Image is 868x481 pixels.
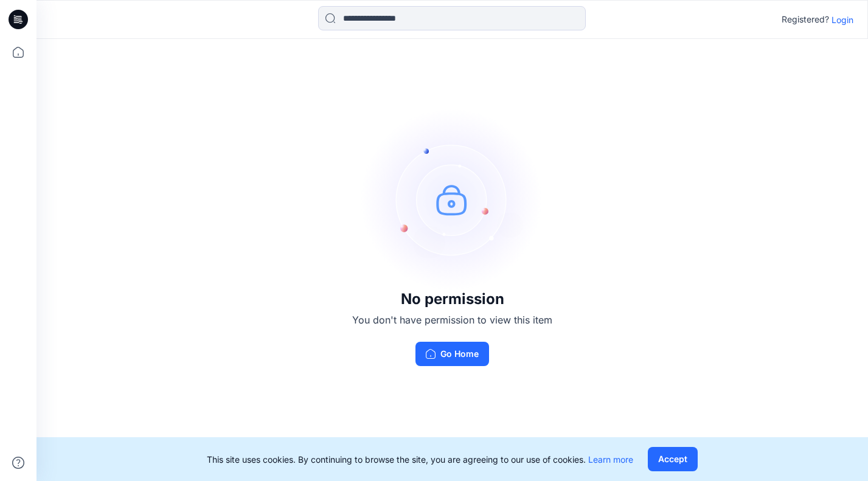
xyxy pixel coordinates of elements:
[648,447,698,471] button: Accept
[352,313,552,327] p: You don't have permission to view this item
[207,453,633,466] p: This site uses cookies. By continuing to browse the site, you are agreeing to our use of cookies.
[588,454,633,465] a: Learn more
[832,13,853,26] p: Login
[352,291,552,308] h3: No permission
[361,108,544,291] img: no-perm.svg
[415,342,489,366] button: Go Home
[782,12,829,27] p: Registered?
